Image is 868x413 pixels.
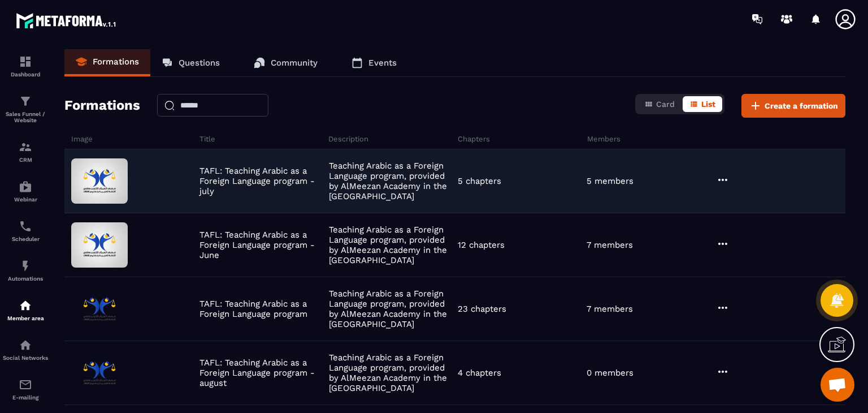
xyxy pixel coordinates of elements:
img: formation [19,55,32,68]
img: automations [19,259,32,273]
p: 4 chapters [458,368,501,378]
img: formation-background [71,286,128,332]
p: 5 chapters [458,176,501,186]
img: automations [19,299,32,312]
h6: Members [587,135,714,143]
a: Events [340,49,408,76]
a: formationformationDashboard [3,46,48,86]
img: formation-background [71,158,128,204]
p: Member area [3,315,48,321]
p: TAFL: Teaching Arabic as a Foreign Language program - June [199,230,323,260]
img: automations [19,180,32,193]
p: Events [368,58,397,68]
img: social-network [19,338,32,352]
span: List [701,100,715,109]
p: TAFL: Teaching Arabic as a Foreign Language program - august [199,358,323,388]
button: Card [637,96,682,112]
button: List [683,96,722,112]
p: Automations [3,276,48,282]
img: scheduler [19,220,32,233]
p: Webinar [3,196,48,203]
h6: Image [71,135,197,143]
p: Community [271,58,318,68]
p: Questions [179,58,220,68]
p: Teaching Arabic as a Foreign Language program, provided by AlMeezan Academy in the [GEOGRAPHIC_DATA] [329,225,452,265]
h2: Formations [64,94,140,118]
p: Formations [93,57,139,67]
a: formationformationCRM [3,132,48,171]
p: CRM [3,157,48,163]
p: Teaching Arabic as a Foreign Language program, provided by AlMeezan Academy in the [GEOGRAPHIC_DATA] [329,289,452,329]
a: automationsautomationsMember area [3,290,48,330]
p: Scheduler [3,236,48,242]
p: Dashboard [3,71,48,78]
h6: Description [328,135,455,143]
h6: Title [199,135,326,143]
a: Questions [150,49,231,76]
p: Sales Funnel / Website [3,111,48,123]
button: Create a formation [741,94,845,118]
span: Create a formation [765,100,838,111]
a: schedulerschedulerScheduler [3,211,48,251]
p: TAFL: Teaching Arabic as a Foreign Language program [199,299,323,319]
img: email [19,378,32,392]
p: 7 members [587,240,633,250]
a: automationsautomationsWebinar [3,171,48,211]
p: Teaching Arabic as a Foreign Language program, provided by AlMeezan Academy in the [GEOGRAPHIC_DATA] [329,161,452,201]
p: Teaching Arabic as a Foreign Language program, provided by AlMeezan Academy in the [GEOGRAPHIC_DATA] [329,352,452,393]
a: formationformationSales Funnel / Website [3,86,48,132]
a: Open chat [821,368,854,402]
img: formation-background [71,350,128,395]
a: automationsautomationsAutomations [3,251,48,290]
a: emailemailE-mailing [3,369,48,409]
p: TAFL: Teaching Arabic as a Foreign Language program - july [199,166,323,196]
p: 7 members [587,304,633,314]
img: formation [19,140,32,154]
a: Formations [64,49,150,76]
p: 12 chapters [458,240,505,250]
a: Community [242,49,329,76]
img: logo [16,10,118,31]
h6: Chapters [458,135,584,143]
p: 5 members [587,176,633,186]
img: formation [19,94,32,108]
p: 0 members [587,368,633,378]
a: social-networksocial-networkSocial Networks [3,330,48,369]
p: 23 chapters [458,304,506,314]
p: Social Networks [3,355,48,361]
p: E-mailing [3,394,48,401]
img: formation-background [71,222,128,268]
span: Card [656,100,675,109]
